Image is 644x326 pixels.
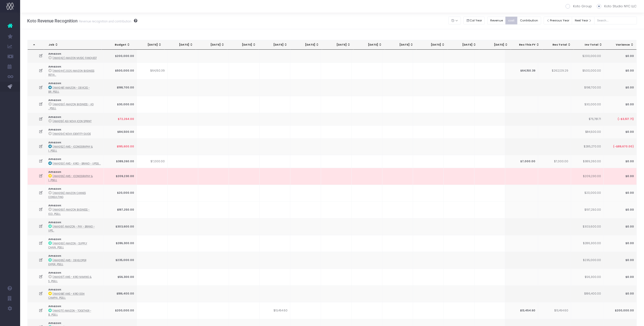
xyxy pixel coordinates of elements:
abbr: [AMA054] Nova Identity Guide [53,132,91,136]
abbr: [AMA056] Amazon Cannes Consulting [48,191,86,199]
button: Next Year [572,17,594,24]
td: $0.00 [604,252,637,269]
small: Revenue recognition and contribution [77,18,131,23]
td: $198,700.00 [104,79,137,96]
th: Variance: activate to sort column ascending [605,40,637,50]
td: $0.00 [604,269,637,285]
div: Small button group [463,15,488,26]
td: $286,300.00 [104,235,137,252]
div: Budget [106,43,130,47]
div: Small button group [487,15,543,26]
div: [DATE] [169,43,193,47]
td: $13,454.60 [538,302,571,319]
strong: Amazon [48,220,61,224]
td: $0.00 [604,79,637,96]
td: $13,454.60 [505,302,538,319]
div: [DATE] [232,43,256,47]
abbr: [AMA068] AWS - Kiro OOH Campaign - Campaign - Upsell [48,292,85,300]
td: $235,000.00 [104,252,137,269]
strong: Amazon [48,52,61,56]
h3: Koto Revenue Recognition [27,18,137,23]
th: Mar 26: activate to sort column ascending [479,40,511,50]
td: : [46,269,104,285]
strong: Amazon [48,304,61,308]
div: [DATE] [389,43,414,47]
strong: Amazon [48,141,61,144]
abbr: [AMA063] Amazon - Supply Chain Services - Brand - Upsell [48,242,87,249]
button: Cal Year [463,17,485,24]
td: $389,260.00 [571,155,604,168]
td: $500,000.00 [104,62,137,79]
div: Inv Total [578,43,602,47]
td: $56,300.00 [104,269,137,285]
td: $30,000.00 [571,96,604,113]
th: Inv Total: activate to sort column ascending [574,40,605,50]
th: Oct 25: activate to sort column ascending [322,40,353,50]
td: $197,250.00 [571,201,604,218]
strong: Amazon [48,170,61,174]
td: : [46,96,104,113]
span: (-$89,670.00) [613,145,634,149]
td: $186,400.00 [571,285,604,302]
th: Nov 25: activate to sort column ascending [353,40,385,50]
td: $303,600.00 [571,218,604,235]
img: images/default_profile_image.png [6,316,14,323]
div: [DATE] [263,43,288,47]
div: [DATE] [484,43,508,47]
div: [DATE] [358,43,382,47]
td: $285,270.00 [571,138,604,155]
th: Jun 25: activate to sort column ascending [196,40,227,50]
td: $7,000.00 [137,155,168,168]
th: Dec 25: activate to sort column ascending [385,40,416,50]
td: $286,300.00 [571,235,604,252]
abbr: [AMA055] AWS - Iconography & Illustration Phase 2 - Brand - Upsell [48,175,93,182]
td: : [46,185,104,202]
strong: Amazon [48,254,61,258]
td: $200,000.00 [104,302,137,319]
label: Koto Group [566,4,592,9]
abbr: [AMA052] AWS - Iconography & Illustration - Brand - Upsell [48,145,93,152]
abbr: [AMA044] 2025 Amazon Business Retainer [48,69,94,77]
td: : [46,235,104,252]
td: $75,781.71 [571,113,604,125]
td: $500,000.00 [571,62,604,79]
td: : [46,138,104,155]
strong: Amazon [48,271,61,275]
td: $303,600.00 [104,218,137,235]
td: : [46,252,104,269]
td: : [46,201,104,218]
th: Jul 25: activate to sort column ascending [227,40,259,50]
td: $235,000.00 [571,252,604,269]
div: Rec Total [547,43,571,47]
abbr: [AMA067] AWS - Kiro Naming & Static Assets - Brand - Upsell [48,275,92,283]
strong: Amazon [48,157,61,161]
td: : [46,155,104,168]
div: [DATE] [452,43,476,47]
td: $0.00 [604,185,637,202]
th: Budget: activate to sort column ascending [102,40,133,50]
div: Job [49,43,99,47]
div: [DATE] [327,43,351,47]
label: Koto Studio NYC LLC [597,4,636,9]
abbr: [AMA071] Amazon - Together - Brand - Upsell [48,309,91,316]
td: : [46,50,104,62]
div: [DATE] [200,43,225,47]
strong: Amazon [48,204,61,207]
td: $0.00 [604,125,637,138]
td: : [46,285,104,302]
th: May 25: activate to sort column ascending [165,40,196,50]
abbr: [AMA042] Amazon Music FanQuest [53,56,97,60]
abbr: [AMA061] Amazon - Pay - Brand - Upsell [48,225,95,232]
td: $7,000.00 [505,155,538,168]
td: $84,500.00 [104,125,137,138]
strong: Amazon [48,128,61,132]
td: $0.00 [604,285,637,302]
th: Sep 25: activate to sort column ascending [290,40,322,50]
td: $0.00 [604,201,637,218]
td: $20,000.00 [571,185,604,202]
td: $64,150.39 [505,62,538,79]
td: $0.00 [604,96,637,113]
abbr: [AMA065] AWS - Developer Experience Graphics - Brand - Upsell [48,259,86,266]
td: $197,250.00 [104,201,137,218]
div: [DATE] [295,43,319,47]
